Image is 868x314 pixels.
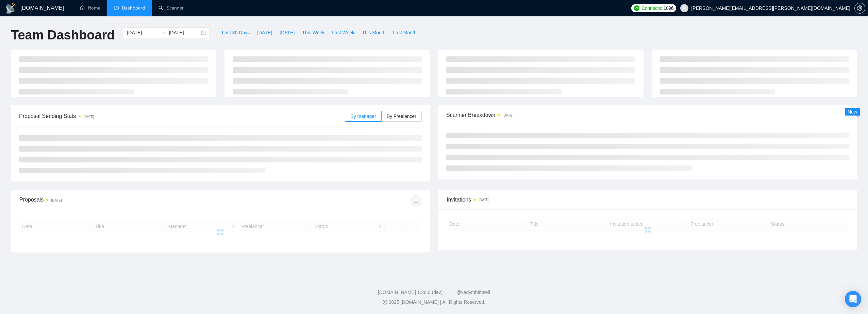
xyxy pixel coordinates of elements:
[257,29,272,36] span: [DATE]
[389,27,420,38] button: Last Month
[447,195,849,204] span: Invitations
[503,114,513,117] time: [DATE]
[393,29,416,36] span: Last Month
[332,29,354,36] span: Last Week
[5,299,863,306] div: 2025 [DOMAIN_NAME] | All Rights Reserved.
[5,3,16,14] img: logo
[276,27,298,38] button: [DATE]
[854,3,865,14] button: setting
[383,300,387,304] span: copyright
[218,27,253,38] button: Last 30 Days
[51,198,62,202] time: [DATE]
[350,114,376,119] span: By manager
[83,115,94,119] time: [DATE]
[253,27,276,38] button: [DATE]
[161,30,166,35] span: to
[456,290,490,295] a: @vadymhimself
[845,291,861,307] div: Open Intercom Messenger
[19,112,345,120] span: Proposal Sending Stats
[641,4,662,12] span: Connects:
[358,27,389,38] button: This Month
[328,27,358,38] button: Last Week
[127,29,158,36] input: Start date
[80,5,100,11] a: homeHome
[362,29,385,36] span: This Month
[663,4,673,12] span: 1096
[11,27,115,43] h1: Team Dashboard
[387,114,416,119] span: By Freelancer
[446,111,849,119] span: Scanner Breakdown
[19,195,220,206] div: Proposals
[222,29,250,36] span: Last 30 Days
[280,29,295,36] span: [DATE]
[378,290,443,295] a: [DOMAIN_NAME] 1.26.0 (dev)
[848,109,857,115] span: New
[114,5,119,10] span: dashboard
[161,30,166,35] span: swap-right
[854,5,865,11] a: setting
[158,5,184,11] a: searchScanner
[479,198,489,202] time: [DATE]
[302,29,324,36] span: This Week
[634,5,639,11] img: upwork-logo.png
[169,29,200,36] input: End date
[298,27,328,38] button: This Week
[122,5,145,11] span: Dashboard
[855,5,865,11] span: setting
[682,6,687,11] span: user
